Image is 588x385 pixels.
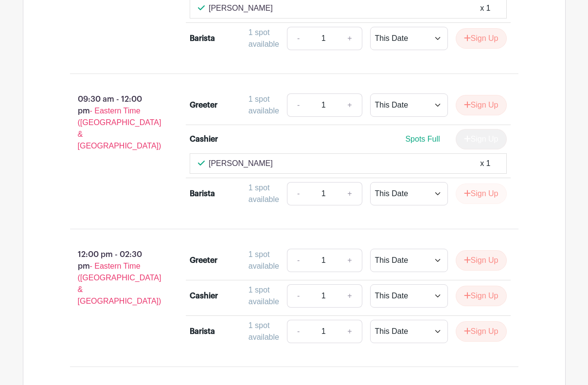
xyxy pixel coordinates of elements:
button: Sign Up [456,286,507,306]
div: Greeter [190,255,217,266]
a: - [287,27,309,50]
a: + [338,249,362,272]
p: [PERSON_NAME] [209,158,273,169]
div: 1 spot available [249,284,279,308]
button: Sign Up [456,250,507,271]
button: Sign Up [456,95,507,115]
a: + [338,27,362,50]
div: 1 spot available [249,320,279,343]
a: + [338,320,362,343]
button: Sign Up [456,28,507,49]
div: x 1 [480,2,490,14]
a: + [338,182,362,205]
a: + [338,93,362,117]
a: - [287,320,309,343]
a: - [287,182,309,205]
div: 1 spot available [249,182,279,205]
div: 1 spot available [249,27,279,50]
span: Spots Full [405,135,440,143]
div: Greeter [190,99,217,111]
a: + [338,284,362,308]
button: Sign Up [456,183,507,204]
div: Barista [190,188,215,200]
p: [PERSON_NAME] [209,2,273,14]
button: Sign Up [456,321,507,342]
a: - [287,284,309,308]
a: - [287,93,309,117]
p: 09:30 am - 12:00 pm [54,90,175,156]
div: 1 spot available [249,249,279,272]
div: Cashier [190,133,218,145]
div: x 1 [480,158,490,169]
span: - Eastern Time ([GEOGRAPHIC_DATA] & [GEOGRAPHIC_DATA]) [78,107,161,150]
div: Cashier [190,290,218,302]
div: 1 spot available [249,93,279,117]
div: Barista [190,33,215,44]
div: Barista [190,326,215,337]
p: 12:00 pm - 02:30 pm [54,245,175,311]
a: - [287,249,309,272]
span: - Eastern Time ([GEOGRAPHIC_DATA] & [GEOGRAPHIC_DATA]) [78,262,161,305]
